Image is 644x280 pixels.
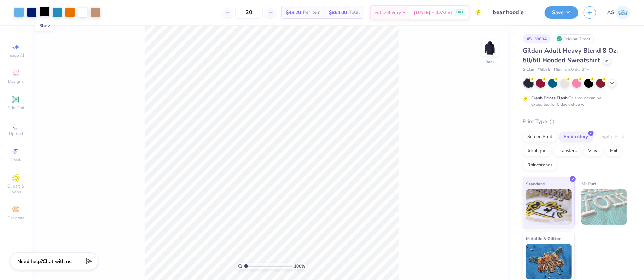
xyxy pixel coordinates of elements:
[286,9,301,16] span: $43.20
[526,244,572,279] img: Metallic & Glitter
[595,132,629,142] div: Digital Print
[35,21,54,31] div: Black
[523,160,557,171] div: Rhinestones
[523,34,551,43] div: # 513863A
[235,6,263,19] input: – –
[553,146,581,156] div: Transfers
[531,95,618,108] div: This color can be expedited for 5 day delivery.
[531,95,569,101] strong: Fresh Prints Flash:
[616,6,630,19] img: Akshay Singh
[17,258,43,265] strong: Need help?
[526,189,572,225] img: Standard
[538,67,550,73] span: # G185
[8,79,24,84] span: Designs
[7,215,24,221] span: Decorate
[43,258,72,265] span: Chat with us.
[545,6,578,19] button: Save
[414,9,452,16] span: [DATE] - [DATE]
[607,8,614,17] span: AS
[523,146,551,156] div: Applique
[485,59,494,65] div: Back
[584,146,603,156] div: Vinyl
[523,132,557,142] div: Screen Print
[349,9,360,16] span: Total
[526,180,545,188] span: Standard
[7,105,24,110] span: Add Text
[487,5,539,19] input: Untitled Design
[374,9,401,16] span: Est. Delivery
[559,132,593,142] div: Embroidery
[303,9,320,16] span: Per Item
[523,46,618,64] span: Gildan Adult Heavy Blend 8 Oz. 50/50 Hooded Sweatshirt
[555,34,594,43] div: Original Proof
[605,146,622,156] div: Foil
[523,67,534,73] span: Gildan
[581,180,596,188] span: 3D Puff
[526,235,561,242] span: Metallic & Glitter
[4,183,28,195] span: Clipart & logos
[329,9,347,16] span: $864.00
[607,6,630,19] a: AS
[456,10,464,15] span: FREE
[554,67,589,73] span: Minimum Order: 24 +
[9,131,23,137] span: Upload
[11,157,22,163] span: Greek
[581,189,627,225] img: 3D Puff
[483,41,497,55] img: Back
[294,263,305,269] span: 100 %
[523,118,630,126] div: Print Type
[8,52,24,58] span: Image AI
